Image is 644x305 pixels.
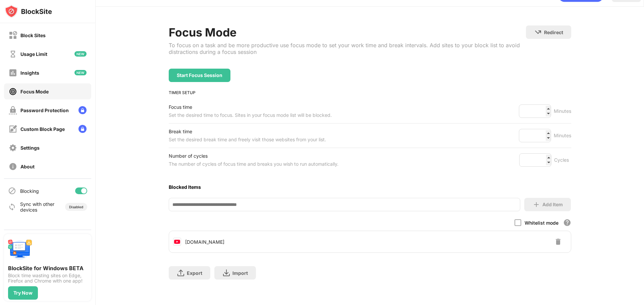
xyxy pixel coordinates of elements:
div: Redirect [544,29,563,35]
div: Disabled [69,205,83,209]
img: insights-off.svg [9,69,17,77]
div: Block time wasting sites on Edge, Firefox and Chrome with one app! [8,273,87,284]
div: Settings [20,145,40,151]
img: new-icon.svg [74,70,87,75]
div: Sync with other devices [20,201,55,213]
img: block-off.svg [9,31,17,40]
img: push-desktop.svg [8,238,32,262]
div: Export [187,270,202,276]
div: [DOMAIN_NAME] [185,239,224,245]
div: Block Sites [20,32,46,38]
div: Focus Mode [169,25,526,39]
div: Set the desired time to focus. Sites in your focus mode list will be blocked. [169,111,332,119]
img: about-off.svg [9,162,17,171]
img: blocking-icon.svg [8,187,16,195]
img: time-usage-off.svg [9,50,17,58]
div: Add Item [542,202,563,207]
div: Insights [20,70,39,76]
img: password-protection-off.svg [9,106,17,115]
div: Minutes [554,132,571,140]
div: TIMER SETUP [169,90,571,95]
div: Cycles [554,156,571,164]
img: favicons [173,238,181,246]
div: BlockSite for Windows BETA [8,265,87,272]
div: About [20,164,35,169]
div: Whitelist mode [525,220,558,226]
div: Import [232,270,248,276]
img: lock-menu.svg [78,106,87,114]
div: Focus time [169,103,332,111]
img: settings-off.svg [9,144,17,152]
div: Minutes [554,107,571,115]
div: Blocked Items [169,184,571,190]
div: Usage Limit [20,51,47,57]
img: sync-icon.svg [8,203,16,211]
img: logo-blocksite.svg [5,5,52,18]
div: To focus on a task and be more productive use focus mode to set your work time and break interval... [169,42,526,55]
img: delete-button.svg [554,238,562,246]
div: The number of cycles of focus time and breaks you wish to run automatically. [169,160,338,168]
div: Break time [169,128,326,136]
div: Password Protection [20,107,69,113]
div: Start Focus Session [177,73,222,78]
img: focus-on.svg [9,87,17,96]
img: customize-block-page-off.svg [9,125,17,133]
img: new-icon.svg [74,51,87,57]
div: Set the desired break time and freely visit those websites from your list. [169,136,326,144]
div: Number of cycles [169,152,338,160]
div: Try Now [13,290,33,296]
div: Focus Mode [20,89,49,94]
img: lock-menu.svg [78,125,87,133]
div: Custom Block Page [20,126,65,132]
div: Blocking [20,188,39,194]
